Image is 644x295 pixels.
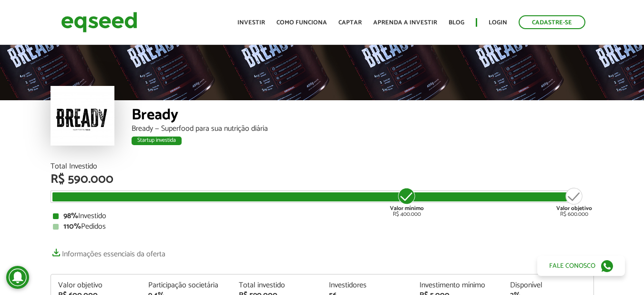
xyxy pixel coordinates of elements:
div: Participação societária [148,282,225,289]
div: Total Investido [51,163,594,170]
div: Valor objetivo [58,282,134,289]
a: Fale conosco [537,256,625,276]
strong: 98% [63,210,78,222]
div: Pedidos [53,223,592,231]
a: Aprenda a investir [373,20,437,26]
a: Blog [449,20,464,26]
div: R$ 590.000 [51,173,594,186]
div: Startup investida [132,137,182,145]
div: Investimento mínimo [419,282,496,289]
strong: Valor objetivo [556,204,592,213]
div: R$ 600.000 [556,187,592,217]
a: Login [489,20,507,26]
a: Informações essenciais da oferta [51,245,165,258]
div: Bready — Superfood para sua nutrição diária [132,125,594,133]
div: Investidores [329,282,405,289]
a: Investir [237,20,265,26]
img: EqSeed [61,10,137,35]
a: Cadastre-se [519,15,585,29]
a: Como funciona [276,20,327,26]
div: Investido [53,212,592,220]
div: Bready [132,107,594,125]
div: Disponível [510,282,586,289]
a: Captar [338,20,362,26]
div: Total investido [239,282,315,289]
div: R$ 400.000 [389,187,425,217]
strong: Valor mínimo [390,204,424,213]
strong: 110% [63,220,81,233]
